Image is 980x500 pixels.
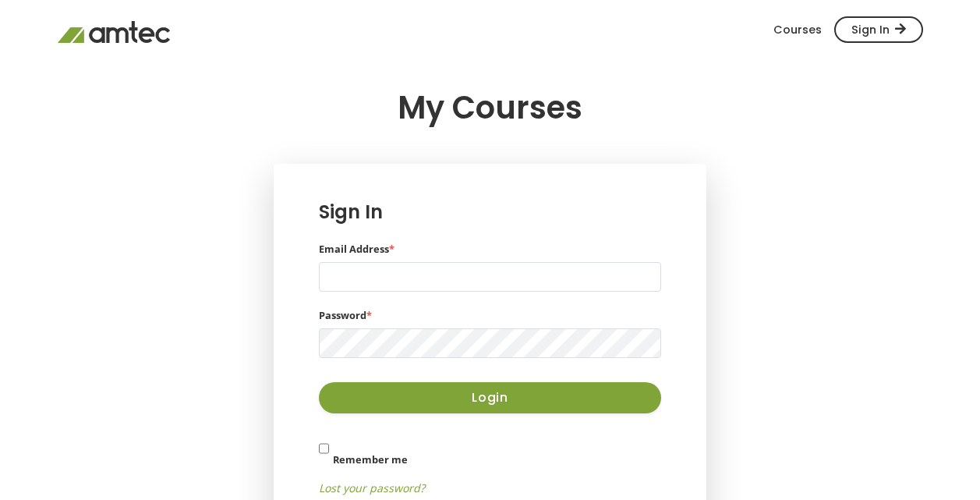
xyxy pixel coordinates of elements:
[773,22,822,37] a: Courses
[319,244,394,254] label: Email Address
[319,310,372,321] label: Password
[311,201,669,232] h4: Sign In
[834,22,923,37] a: Sign In
[333,452,408,466] label: Remember me
[58,21,170,44] img: Amtec Logo
[58,89,923,126] h1: My Courses
[319,480,425,495] a: Lost your password?
[834,16,923,43] span: Sign In
[319,382,661,413] button: Login
[58,20,170,43] a: Amtec Dashboard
